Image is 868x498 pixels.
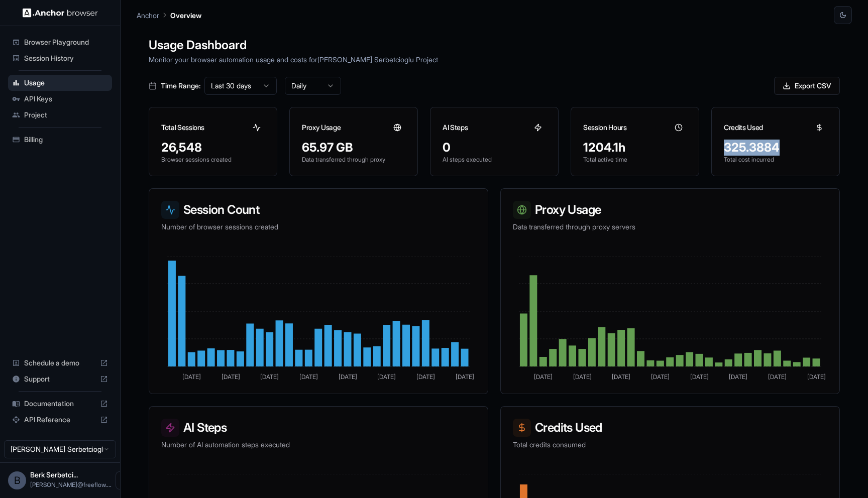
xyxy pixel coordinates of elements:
[116,471,134,489] button: Open menu
[8,75,112,91] div: Usage
[8,396,112,412] div: Documentation
[8,371,112,387] div: Support
[24,37,108,47] span: Browser Playground
[149,36,840,54] h1: Usage Dashboard
[513,201,827,219] h3: Proxy Usage
[8,412,112,428] div: API Reference
[513,440,827,450] p: Total credits consumed
[443,156,546,164] p: AI steps executed
[456,373,474,381] tspan: [DATE]
[583,122,626,133] h3: Session Hours
[774,77,840,95] button: Export CSV
[724,156,827,164] p: Total cost incurred
[161,440,476,450] p: Number of AI automation steps executed
[137,10,159,21] p: Anchor
[161,140,265,156] div: 26,548
[8,107,112,123] div: Project
[302,122,341,133] h3: Proxy Usage
[612,373,630,381] tspan: [DATE]
[24,374,96,384] span: Support
[513,222,827,232] p: Data transferred through proxy servers
[8,91,112,107] div: API Keys
[24,78,108,88] span: Usage
[161,156,265,164] p: Browser sessions created
[724,140,827,156] div: 325.3884
[182,373,201,381] tspan: [DATE]
[24,94,108,104] span: API Keys
[161,419,476,437] h3: AI Steps
[8,471,26,489] div: B
[768,373,787,381] tspan: [DATE]
[534,373,553,381] tspan: [DATE]
[222,373,240,381] tspan: [DATE]
[302,156,405,164] p: Data transferred through proxy
[24,53,108,63] span: Session History
[416,373,435,381] tspan: [DATE]
[8,34,112,50] div: Browser Playground
[377,373,396,381] tspan: [DATE]
[161,122,204,133] h3: Total Sessions
[260,373,279,381] tspan: [DATE]
[30,481,112,488] span: berk@freeflow.dev
[299,373,318,381] tspan: [DATE]
[583,140,687,156] div: 1204.1h
[8,132,112,148] div: Billing
[8,355,112,371] div: Schedule a demo
[24,135,108,145] span: Billing
[8,50,112,66] div: Session History
[161,222,476,232] p: Number of browser sessions created
[729,373,747,381] tspan: [DATE]
[24,399,96,409] span: Documentation
[30,470,78,479] span: Berk Serbetcioglu
[161,81,200,91] span: Time Range:
[170,10,201,21] p: Overview
[149,54,840,65] p: Monitor your browser automation usage and costs for [PERSON_NAME] Serbetcioglu Project
[583,156,687,164] p: Total active time
[443,122,468,133] h3: AI Steps
[513,419,827,437] h3: Credits Used
[137,10,201,21] nav: breadcrumb
[23,8,98,18] img: Anchor Logo
[24,415,96,425] span: API Reference
[339,373,357,381] tspan: [DATE]
[651,373,670,381] tspan: [DATE]
[724,122,763,133] h3: Credits Used
[24,110,108,120] span: Project
[24,358,96,368] span: Schedule a demo
[807,373,826,381] tspan: [DATE]
[573,373,592,381] tspan: [DATE]
[302,140,405,156] div: 65.97 GB
[443,140,546,156] div: 0
[161,201,476,219] h3: Session Count
[690,373,709,381] tspan: [DATE]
